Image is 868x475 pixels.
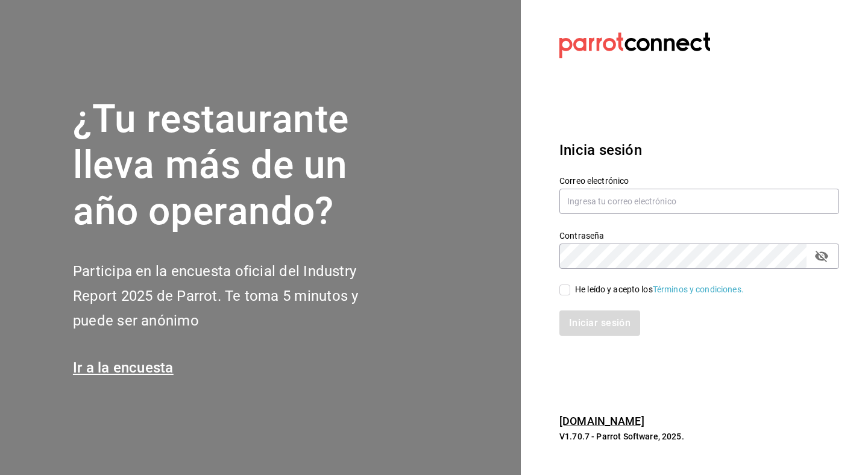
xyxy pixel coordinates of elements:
h3: Inicia sesión [559,139,839,161]
a: [DOMAIN_NAME] [559,415,644,427]
a: Términos y condiciones. [653,285,744,294]
label: Contraseña [559,231,839,239]
a: Ir a la encuesta [73,359,174,376]
h2: Participa en la encuesta oficial del Industry Report 2025 de Parrot. Te toma 5 minutos y puede se... [73,259,398,333]
label: Correo electrónico [559,176,839,184]
input: Ingresa tu correo electrónico [559,189,839,214]
div: He leído y acepto los [575,283,744,296]
button: passwordField [811,246,832,266]
p: V1.70.7 - Parrot Software, 2025. [559,430,839,442]
h1: ¿Tu restaurante lleva más de un año operando? [73,96,398,235]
